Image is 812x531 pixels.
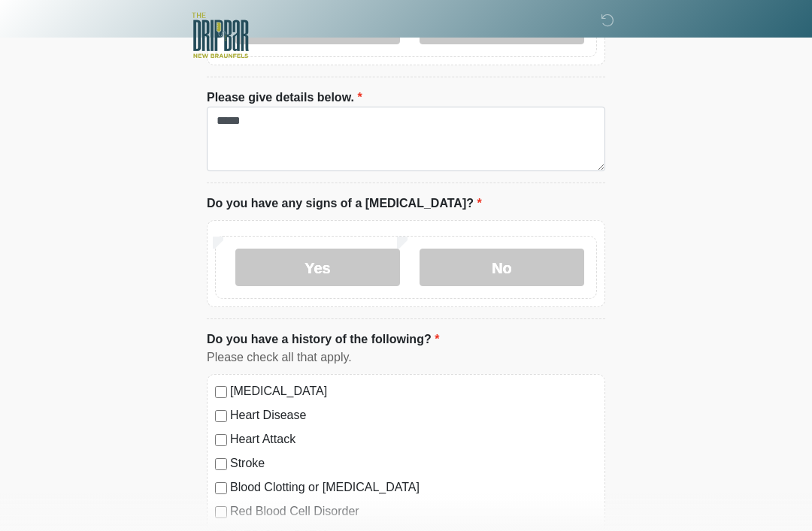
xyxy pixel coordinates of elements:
[235,249,400,286] label: Yes
[420,249,584,286] label: No
[230,454,597,472] label: Stroke
[230,502,597,520] label: Red Blood Cell Disorder
[207,89,362,107] label: Please give details below.
[230,430,597,448] label: Heart Attack
[230,382,597,400] label: [MEDICAL_DATA]
[215,482,227,494] input: Blood Clotting or [MEDICAL_DATA]
[215,434,227,446] input: Heart Attack
[230,478,597,496] label: Blood Clotting or [MEDICAL_DATA]
[230,406,597,424] label: Heart Disease
[215,386,227,398] input: [MEDICAL_DATA]
[215,506,227,518] input: Red Blood Cell Disorder
[192,11,249,60] img: The DRIPBaR - New Braunfels Logo
[215,458,227,470] input: Stroke
[207,195,482,213] label: Do you have any signs of a [MEDICAL_DATA]?
[207,348,605,367] div: Please check all that apply.
[207,330,439,348] label: Do you have a history of the following?
[215,410,227,422] input: Heart Disease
